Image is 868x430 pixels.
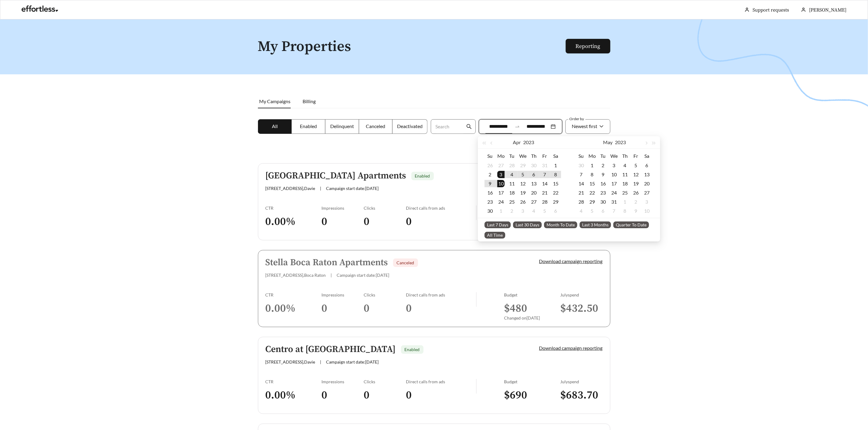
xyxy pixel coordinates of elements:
[552,189,559,196] div: 22
[587,197,598,206] td: 2023-05-29
[496,151,506,161] th: Mo
[506,151,517,161] th: Tu
[406,205,476,211] div: Direct calls from ads
[513,136,521,148] button: Apr
[619,161,630,170] td: 2023-05-04
[519,198,527,205] div: 26
[578,171,585,178] div: 7
[809,7,846,13] span: [PERSON_NAME]
[566,39,610,53] button: Reporting
[621,180,629,187] div: 18
[320,359,321,364] span: |
[506,188,517,197] td: 2023-04-18
[539,170,550,179] td: 2023-04-07
[598,197,609,206] td: 2023-05-30
[599,180,607,187] div: 16
[609,161,619,170] td: 2023-05-03
[476,205,477,220] img: line
[528,161,539,170] td: 2023-03-30
[266,292,322,297] div: CTR
[258,39,566,55] h1: My Properties
[539,161,550,170] td: 2023-03-31
[259,98,291,104] span: My Campaigns
[406,215,476,229] h3: 0
[598,188,609,197] td: 2023-05-23
[266,258,388,268] h5: Stella Boca Raton Apartments
[519,189,527,196] div: 19
[266,205,322,211] div: CTR
[630,151,641,161] th: Fr
[513,222,542,228] span: Last 30 Days
[331,273,332,278] span: |
[486,171,494,178] div: 2
[497,189,505,196] div: 17
[541,198,548,205] div: 28
[588,189,596,196] div: 22
[550,161,561,170] td: 2023-04-01
[599,207,607,215] div: 6
[476,292,477,307] img: line
[272,123,278,129] span: All
[641,197,652,206] td: 2023-06-03
[517,151,528,161] th: We
[266,388,322,402] h3: 0.00 %
[322,292,364,297] div: Impressions
[610,198,618,205] div: 31
[515,124,520,129] span: swap-right
[476,379,477,394] img: line
[576,151,587,161] th: Su
[610,162,618,169] div: 3
[587,188,598,197] td: 2023-05-22
[405,347,420,352] span: Enabled
[506,161,517,170] td: 2023-03-28
[609,179,619,188] td: 2023-05-17
[485,188,496,197] td: 2023-04-16
[486,162,494,169] div: 26
[539,206,550,215] td: 2023-05-05
[497,171,505,178] div: 3
[517,179,528,188] td: 2023-04-12
[632,207,640,215] div: 9
[530,189,537,196] div: 20
[572,123,598,129] span: Newest first
[504,388,561,402] h3: $ 690
[621,189,629,196] div: 25
[541,180,548,187] div: 14
[530,207,537,215] div: 4
[539,258,603,264] a: Download campaign reporting
[266,215,322,229] h3: 0.00 %
[561,379,603,384] div: July spend
[619,197,630,206] td: 2023-06-01
[619,206,630,215] td: 2023-06-08
[266,379,322,384] div: CTR
[544,222,577,228] span: Month To Date
[587,206,598,215] td: 2023-06-05
[550,188,561,197] td: 2023-04-22
[641,161,652,170] td: 2023-05-06
[588,180,596,187] div: 15
[266,171,406,181] h5: [GEOGRAPHIC_DATA] Apartments
[609,151,619,161] th: We
[530,180,537,187] div: 13
[609,188,619,197] td: 2023-05-24
[578,189,585,196] div: 21
[643,162,650,169] div: 6
[580,222,611,228] span: Last 3 Months
[550,170,561,179] td: 2023-04-08
[266,359,315,364] span: [STREET_ADDRESS] , Davie
[528,170,539,179] td: 2023-04-06
[587,161,598,170] td: 2023-05-01
[519,162,527,169] div: 29
[603,136,613,148] button: May
[508,162,516,169] div: 28
[515,124,520,129] span: to
[578,198,585,205] div: 28
[576,206,587,215] td: 2023-06-04
[266,273,326,278] span: [STREET_ADDRESS] , Boca Raton
[598,170,609,179] td: 2023-05-09
[530,162,537,169] div: 30
[397,260,414,265] span: Canceled
[266,186,315,191] span: [STREET_ADDRESS] , Davie
[630,206,641,215] td: 2023-06-09
[588,198,596,205] div: 29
